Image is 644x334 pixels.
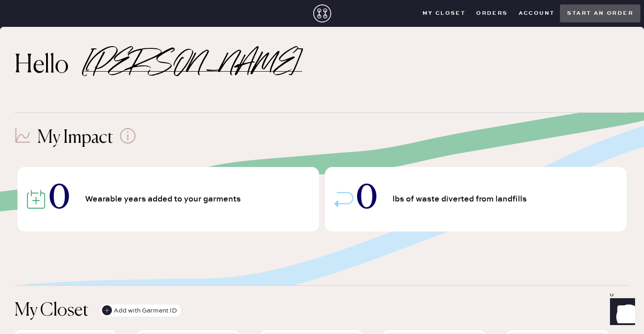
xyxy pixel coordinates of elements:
[356,184,377,215] span: 0
[100,304,181,317] button: Add with Garment ID
[14,300,89,321] h1: My Closet
[392,195,530,203] span: lbs of waste diverted from landfills
[14,55,85,77] h2: Hello
[601,294,640,332] iframe: Front Chat
[49,184,70,215] span: 0
[37,127,113,149] h1: My Impact
[85,60,302,72] h2: [PERSON_NAME]
[513,7,560,20] button: Account
[85,195,244,203] span: Wearable years added to your garments
[471,7,513,20] button: Orders
[560,4,640,22] button: Start an order
[102,304,177,317] div: Add with Garment ID
[417,7,471,20] button: My Closet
